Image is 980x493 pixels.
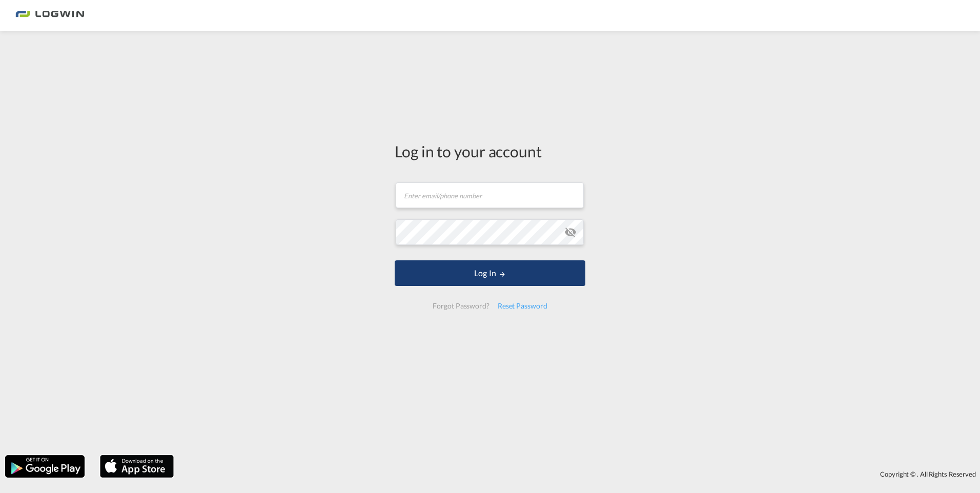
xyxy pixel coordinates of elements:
img: bc73a0e0d8c111efacd525e4c8ad7d32.png [15,4,85,27]
img: apple.png [99,454,175,479]
md-icon: icon-eye-off [564,226,577,238]
img: google.png [4,454,86,479]
input: Enter email/phone number [396,182,584,208]
div: Reset Password [494,297,552,315]
div: Forgot Password? [428,297,493,315]
div: Log in to your account [395,140,585,162]
button: LOGIN [395,260,585,286]
div: Copyright © . All Rights Reserved [179,465,980,483]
